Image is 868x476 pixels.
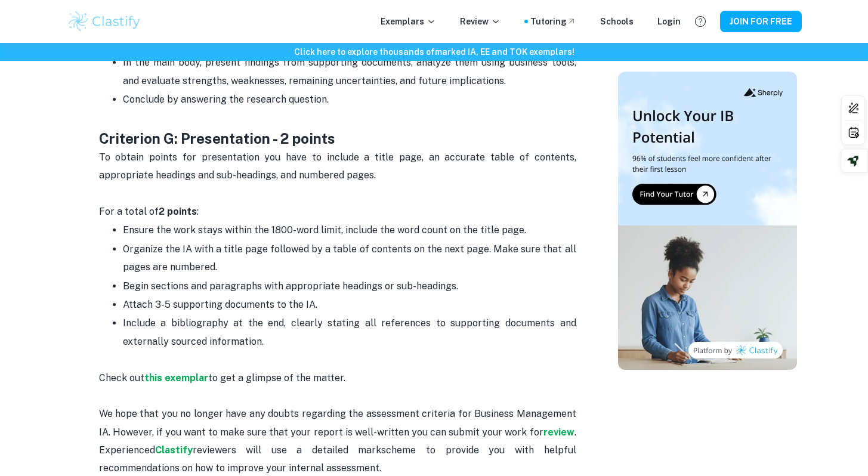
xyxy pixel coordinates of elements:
[123,57,579,86] span: In the main body, present findings from supporting documents, analyze them using business tools, ...
[99,130,335,147] strong: Criterion G: Presentation - 2 points
[618,72,797,370] img: Thumbnail
[690,11,711,32] button: Help and Feedback
[159,206,197,217] strong: 2 points
[67,10,143,33] img: Clastify logo
[123,243,579,273] span: Organize the IA with a title page followed by a table of contents on the next page. Make sure tha...
[123,94,329,105] span: Conclude by answering the research question.
[2,45,866,58] h6: Click here to explore thousands of marked IA, EE and TOK exemplars !
[155,444,193,456] a: Clastify
[381,15,436,28] p: Exemplars
[99,152,579,181] span: To obtain points for presentation you have to include a title page, an accurate table of contents...
[208,372,345,384] span: to get a glimpse of the matter.
[460,15,501,28] p: Review
[123,299,317,310] span: Attach 3-5 supporting documents to the IA.
[600,15,634,28] a: Schools
[530,15,576,28] a: Tutoring
[657,15,681,28] a: Login
[144,372,208,384] a: this exemplar
[123,317,579,347] span: Include a bibliography at the end, clearly stating all references to supporting documents and ext...
[99,372,144,384] span: Check out
[99,206,199,217] span: For a total of :
[123,224,526,236] span: Ensure the work stays within the 1800-word limit, include the word count on the title page.
[543,426,574,438] a: review
[123,280,458,292] span: Begin sections and paragraphs with appropriate headings or sub-headings.
[720,11,802,32] button: JOIN FOR FREE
